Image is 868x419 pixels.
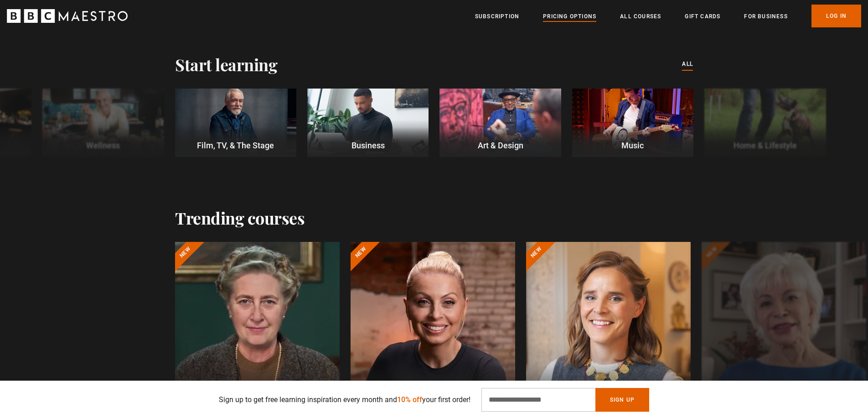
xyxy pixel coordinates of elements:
[595,388,649,412] button: Sign Up
[42,139,164,152] p: Wellness
[307,89,429,157] a: Business
[685,12,720,21] a: Gift Cards
[175,55,277,74] h2: Start learning
[439,89,561,157] a: Art & Design
[439,139,561,152] p: Art & Design
[7,9,128,23] svg: BBC Maestro
[219,394,470,405] p: Sign up to get free learning inspiration every month and your first order!
[175,89,296,157] a: Film, TV, & The Stage
[620,12,661,21] a: All Courses
[475,12,519,21] a: Subscription
[307,139,429,152] p: Business
[42,89,164,157] a: Wellness
[704,89,826,157] a: Home & Lifestyle
[572,89,693,157] a: Music
[682,59,693,69] a: All
[475,5,861,27] nav: Primary
[572,139,693,152] p: Music
[397,395,422,404] span: 10% off
[744,12,787,21] a: For business
[811,5,861,27] a: Log In
[175,208,305,227] h2: Trending courses
[543,12,596,21] a: Pricing Options
[704,139,826,152] p: Home & Lifestyle
[175,139,296,152] p: Film, TV, & The Stage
